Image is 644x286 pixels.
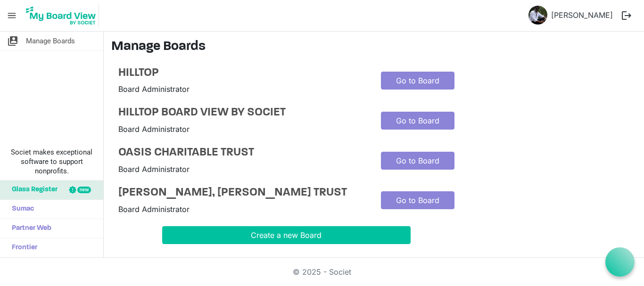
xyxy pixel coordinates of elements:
[118,164,190,174] span: Board Administrator
[381,72,454,90] a: Go to Board
[7,238,37,257] span: Frontier
[381,152,454,170] a: Go to Board
[118,106,367,120] a: HILLTOP BOARD VIEW BY SOCIET
[4,147,99,176] span: Societ makes exceptional software to support nonprofits.
[111,39,636,55] h3: Manage Boards
[23,4,99,27] img: My Board View Logo
[162,226,411,244] button: Create a new Board
[617,6,636,25] button: logout
[118,84,190,94] span: Board Administrator
[26,32,75,50] span: Manage Boards
[7,219,51,238] span: Partner Web
[162,255,411,267] div: Spread the word! Tell your friends about My Board View
[23,4,103,27] a: My Board View Logo
[118,186,367,200] a: [PERSON_NAME], [PERSON_NAME] TRUST
[528,6,547,25] img: hSUB5Hwbk44obJUHC4p8SpJiBkby1CPMa6WHdO4unjbwNk2QqmooFCj6Eu6u6-Q6MUaBHHRodFmU3PnQOABFnA_thumb.png
[381,191,454,209] a: Go to Board
[547,6,617,25] a: [PERSON_NAME]
[7,32,18,50] span: switch_account
[7,180,58,199] span: Glass Register
[118,124,190,134] span: Board Administrator
[7,200,34,219] span: Sumac
[118,146,367,160] a: OASIS CHARITABLE TRUST
[118,66,367,80] a: HILLTOP
[293,267,351,277] a: © 2025 - Societ
[118,204,190,214] span: Board Administrator
[3,7,21,25] span: menu
[381,112,454,130] a: Go to Board
[77,187,91,193] div: new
